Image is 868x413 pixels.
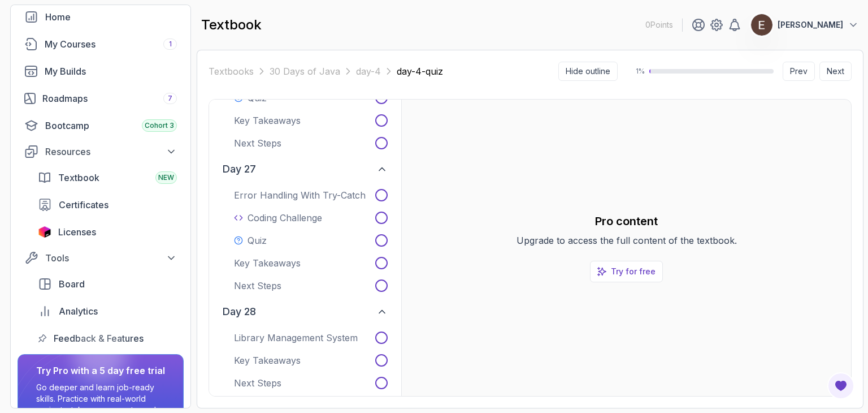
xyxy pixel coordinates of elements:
span: Textbook [58,171,99,184]
img: user profile image [751,14,772,36]
button: Collapse sidebar [558,62,618,81]
button: Library Management System [229,329,392,347]
p: Key Takeaways [234,354,301,367]
a: roadmaps [18,87,184,110]
a: bootcamp [18,114,184,137]
div: Home [45,10,177,24]
p: Try for free [611,266,656,277]
a: day-4 [356,64,381,78]
p: Library Management System [234,331,358,345]
a: certificates [31,193,184,216]
p: Upgrade to access the full content of the textbook. [517,234,737,247]
p: Coding Challenge [248,211,322,225]
p: Key Takeaways [234,256,301,270]
div: Tools [45,251,177,265]
div: Bootcamp [45,119,177,132]
a: builds [18,60,184,83]
span: Feedback & Features [54,332,144,345]
p: [PERSON_NAME] [778,19,843,31]
button: Next [819,62,852,81]
p: Quiz [248,234,267,247]
a: 30 Days of Java [270,64,340,78]
h2: day 27 [223,161,256,177]
div: Resources [45,145,177,158]
p: Key Takeaways [234,114,301,127]
a: analytics [31,300,184,322]
span: Analytics [59,304,98,318]
span: Certificates [59,198,108,212]
div: My Builds [45,64,177,78]
button: day 28 [218,299,392,324]
button: Next Steps [229,374,392,392]
h2: textbook [201,16,262,34]
span: day-4-quiz [397,64,443,78]
a: Textbooks [209,64,254,78]
span: 1 [169,40,172,49]
a: feedback [31,327,184,350]
span: Licenses [58,225,96,239]
button: Key Takeaways [229,254,392,272]
button: Quiz [229,231,392,249]
button: Prev [783,62,815,81]
span: 1 % [627,67,645,76]
button: Open Feedback Button [827,372,854,399]
div: My Courses [45,37,177,51]
button: Tools [18,248,184,268]
div: Roadmaps [42,92,177,105]
button: Resources [18,141,184,162]
button: Coding Challenge [229,209,392,227]
button: Key Takeaways [229,111,392,130]
h2: day 28 [223,304,256,320]
a: textbook [31,166,184,189]
span: NEW [158,173,174,182]
button: Next Steps [229,134,392,152]
a: board [31,273,184,295]
button: Error Handling with Try-Catch [229,186,392,204]
a: licenses [31,221,184,243]
button: day 27 [218,157,392,182]
p: Error Handling with Try-Catch [234,188,366,202]
h2: Pro content [517,213,737,229]
span: Board [59,277,85,291]
a: courses [18,33,184,55]
img: jetbrains icon [38,226,51,238]
button: user profile image[PERSON_NAME] [750,14,859,36]
p: 0 Points [645,19,673,31]
p: Next Steps [234,136,281,150]
p: Next Steps [234,279,281,292]
a: Try for free [590,261,663,282]
span: 7 [168,94,172,103]
button: Key Takeaways [229,351,392,369]
p: Next Steps [234,376,281,390]
button: Next Steps [229,277,392,295]
span: Cohort 3 [145,121,174,130]
a: home [18,6,184,28]
div: progress [649,69,774,74]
